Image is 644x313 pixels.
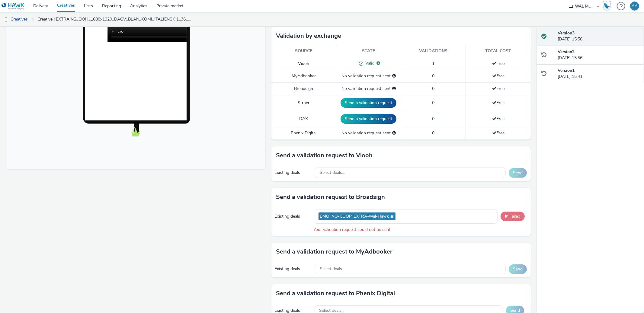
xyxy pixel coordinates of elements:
[558,30,575,36] strong: Version 3
[392,86,396,92] div: Please select a deal below and click on Send to send a validation request to Broadsign.
[314,227,528,233] div: Your validation request could not be sent
[2,2,25,10] img: undefined Logo
[392,130,396,136] div: Please select a deal below and click on Send to send a validation request to Phenix Digital.
[509,264,527,274] button: Send
[558,68,575,73] strong: Version 1
[341,114,396,124] button: Send a validation request
[602,1,614,11] a: Hawk Academy
[271,82,336,95] td: Broadsign
[276,247,392,256] h3: Send a validation request to MyAdbooker
[271,57,336,70] td: Viooh
[363,60,374,66] span: Valid
[339,86,398,92] div: No validation request sent
[274,266,312,272] div: Existing deals
[632,2,638,11] div: AA
[276,31,341,40] h3: Validation by exchange
[492,86,505,91] span: Free
[492,100,505,106] span: Free
[320,170,345,175] span: Select deals...
[492,116,505,122] span: Free
[276,289,395,298] h3: Send a validation request to Phenix Digital
[432,61,434,66] span: 1
[501,212,525,221] button: Failed
[432,73,434,79] span: 0
[558,49,575,55] strong: Version 2
[432,100,434,106] span: 0
[339,130,398,136] div: No validation request sent
[558,49,639,61] div: [DATE] 15:56
[558,30,639,43] div: [DATE] 15:58
[432,130,434,136] span: 0
[392,73,396,79] div: Please select a deal below and click on Send to send a validation request to MyAdbooker.
[276,151,373,160] h3: Send a validation request to Viooh
[34,12,195,27] a: Creative : EXTRA NS_OOH_1080x1920_DAGV_BLAN_KOMI_ITALIENSK 1_36_38_2025
[271,70,336,82] td: MyAdbooker
[271,127,336,139] td: Phenix Digital
[492,73,505,79] span: Free
[3,17,9,23] img: dooh
[341,98,396,108] button: Send a validation request
[432,86,434,91] span: 0
[339,73,398,79] div: No validation request sent
[320,214,389,219] span: BMO_NO-COOP_EXTRA-Wal-Hawk
[492,130,505,136] span: Free
[602,1,611,11] img: Hawk Academy
[466,45,531,57] th: Total cost
[320,267,345,272] span: Select deals...
[336,45,401,57] th: State
[274,213,311,219] div: Existing deals
[276,193,385,202] h3: Send a validation request to Broadsign
[432,116,434,122] span: 0
[271,111,336,127] td: DAX
[492,61,505,66] span: Free
[271,95,336,111] td: Stroer
[271,45,336,57] th: Source
[558,68,639,80] div: [DATE] 15:41
[274,170,312,176] div: Existing deals
[509,168,527,178] button: Send
[401,45,466,57] th: Validations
